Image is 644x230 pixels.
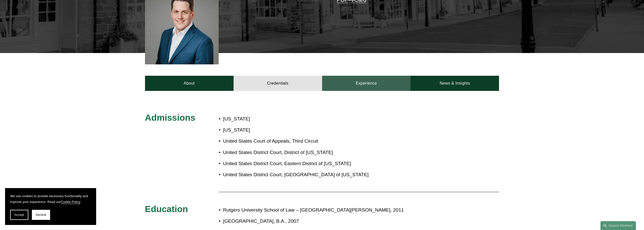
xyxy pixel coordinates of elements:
[10,193,91,205] p: We use cookies to provide necessary functionality and improve your experience. Read our .
[10,210,28,220] button: Accept
[223,170,381,179] p: United States District Court, [GEOGRAPHIC_DATA] of [US_STATE]
[223,137,381,146] p: United States Court of Appeals, Third Circuit
[223,159,381,168] p: United States District Court, Eastern District of [US_STATE]
[145,113,195,122] span: Admissions
[5,188,96,225] section: Cookie banner
[223,115,381,123] p: [US_STATE]
[145,76,234,91] a: About
[145,204,188,214] span: Education
[234,76,322,91] a: Credentials
[61,200,80,204] a: Cookie Policy
[322,76,411,91] a: Experience
[36,213,46,217] span: Decline
[223,126,381,135] p: [US_STATE]
[600,221,636,230] a: Search this site
[32,210,50,220] button: Decline
[14,213,24,217] span: Accept
[223,206,455,215] p: Rutgers University School of Law – [GEOGRAPHIC_DATA][PERSON_NAME], 2011
[223,217,455,226] p: [GEOGRAPHIC_DATA], B.A., 2007
[223,148,381,157] p: United States District Court, District of [US_STATE]
[410,76,499,91] a: News & Insights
